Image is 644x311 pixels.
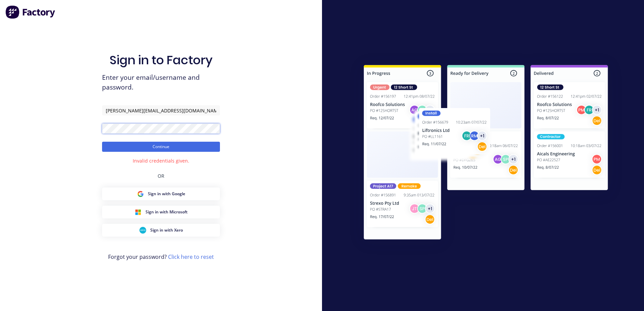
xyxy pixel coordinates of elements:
[102,224,220,237] button: Xero Sign inSign in with Xero
[148,191,185,197] span: Sign in with Google
[168,253,214,261] a: Click here to reset
[102,187,220,200] button: Google Sign inSign in with Google
[133,157,189,164] div: Invalid credentials given.
[146,209,188,215] span: Sign in with Microsoft
[102,206,220,218] button: Microsoft Sign inSign in with Microsoft
[135,209,141,215] img: Microsoft Sign in
[108,253,214,261] span: Forgot your password?
[139,227,146,234] img: Xero Sign in
[5,5,56,19] img: Factory
[102,142,220,152] button: Continue
[102,73,220,92] span: Enter your email/username and password.
[158,164,164,187] div: OR
[137,191,144,197] img: Google Sign in
[349,51,623,255] img: Sign in
[109,53,213,67] h1: Sign in to Factory
[102,105,220,115] input: Email/Username
[150,227,183,233] span: Sign in with Xero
